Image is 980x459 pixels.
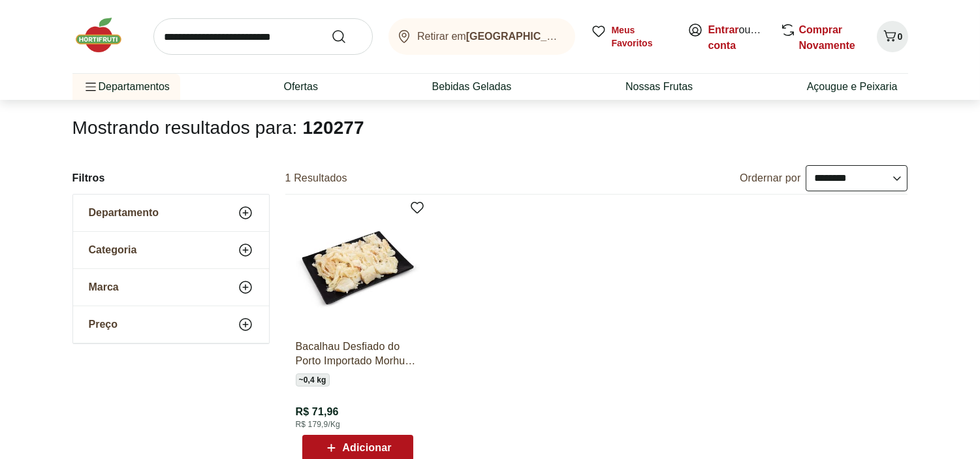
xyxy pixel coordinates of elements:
[153,18,373,55] input: search
[83,71,99,103] button: Menu
[89,244,137,257] span: Categoria
[612,24,672,50] span: Meus Favoritos
[296,419,340,430] span: R$ 179,9/Kg
[432,79,512,95] a: Bebidas Geladas
[708,22,767,54] span: ou
[388,18,575,55] button: Retirar em[GEOGRAPHIC_DATA]/[GEOGRAPHIC_DATA]
[296,340,420,368] a: Bacalhau Desfiado do Porto Importado Morhua Unidade
[72,165,270,191] h2: Filtros
[898,31,903,42] span: 0
[89,206,159,219] span: Departamento
[283,79,317,95] a: Ofertas
[466,31,692,42] b: [GEOGRAPHIC_DATA]/[GEOGRAPHIC_DATA]
[591,24,672,50] a: Meus Favoritos
[296,205,420,329] img: Bacalhau Desfiado do Porto Importado Morhua Unidade
[799,24,855,51] a: Comprar Novamente
[877,21,908,52] button: Carrinho
[417,31,561,42] span: Retirar em
[73,269,269,306] button: Marca
[708,24,739,35] a: Entrar
[331,29,362,44] button: Submit Search
[296,373,330,387] span: ~ 0,4 kg
[342,443,391,453] span: Adicionar
[83,71,170,103] span: Departamentos
[89,318,118,331] span: Preço
[285,171,347,185] h2: 1 Resultados
[73,195,269,231] button: Departamento
[89,281,119,294] span: Marca
[740,171,801,185] label: Ordernar por
[807,79,898,95] a: Açougue e Peixaria
[72,118,908,138] h1: Mostrando resultados para:
[302,118,364,138] span: 120277
[72,16,138,55] img: Hortifruti
[73,306,269,343] button: Preço
[73,232,269,268] button: Categoria
[296,405,339,419] span: R$ 71,96
[625,79,693,95] a: Nossas Frutas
